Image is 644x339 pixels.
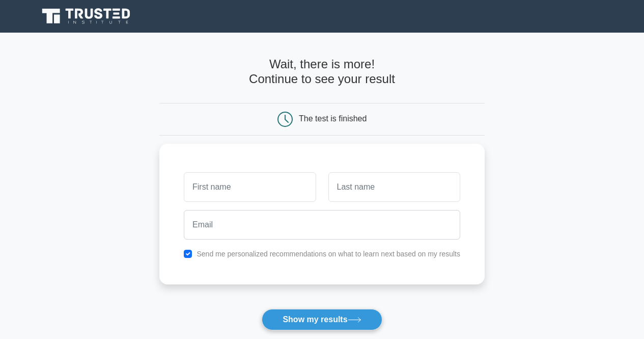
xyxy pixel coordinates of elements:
input: First name [184,172,316,202]
button: Show my results [262,309,382,330]
div: The test is finished [299,114,367,123]
label: Send me personalized recommendations on what to learn next based on my results [197,250,460,258]
input: Last name [328,172,460,202]
h4: Wait, there is more! Continue to see your result [159,57,485,87]
input: Email [184,210,460,240]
